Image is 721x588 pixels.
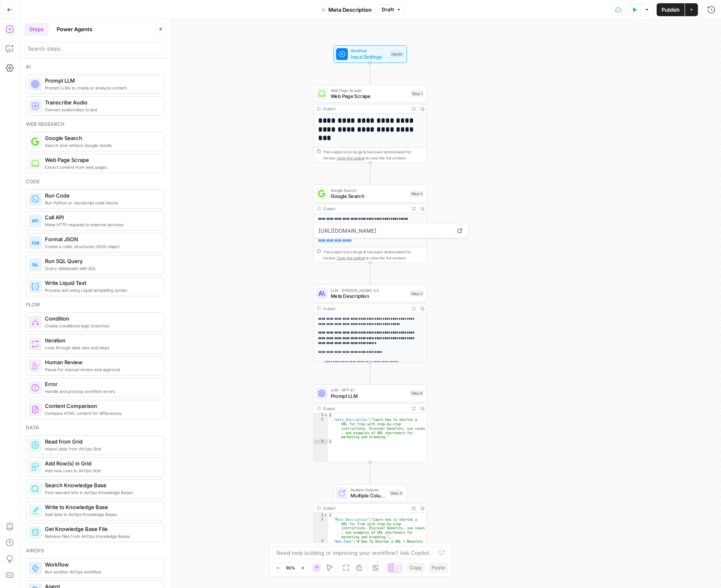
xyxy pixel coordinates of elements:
div: Step 2 [410,290,423,297]
div: Step 5 [410,190,423,197]
span: Google Search [331,193,407,200]
button: Publish [657,3,685,16]
input: Search steps [28,45,162,53]
div: 2 [314,517,328,539]
span: Copy the output [337,256,365,260]
span: Draft [382,6,394,13]
div: Multiple OutputsMultiple ColumnsStep 4Output{ "Meta Description":"Learn how to shorten a URL for ... [313,484,427,562]
img: vrinnnclop0vshvmafd7ip1g7ohf [31,405,39,414]
g: Edge from step_6 to step_4 [369,462,371,484]
span: Paste [432,564,445,571]
g: Edge from step_1 to step_5 [369,163,371,184]
div: Output [323,206,407,212]
span: Run Python or JavaScript code blocks [45,200,157,206]
div: Data [26,424,164,431]
span: Run another AirOps workflow [45,569,157,575]
span: Iteration [45,336,157,344]
div: 1 [314,513,328,518]
button: Copy [406,563,425,573]
div: Step 6 [410,390,423,397]
div: WorkflowInput SettingsInputs [313,45,427,63]
span: Process text using Liquid templating syntax [45,287,157,293]
div: Output [323,306,407,312]
span: Create conditional logic branches [45,323,157,329]
span: Prompt LLM [45,76,157,85]
span: Handle and process workflow errors [45,388,157,395]
span: Toggle code folding, rows 1 through 3 [323,413,328,418]
span: Web Page Scrape [45,156,157,164]
span: Prompt LLMs to create or analyze content [45,85,157,91]
span: 91% [286,565,295,571]
button: Steps [24,23,49,36]
span: Find relevant info in AirOps Knowledge Bases [45,489,157,496]
span: Error [45,380,157,388]
span: Multiple Columns [351,492,386,499]
span: Toggle code folding, rows 1 through 4 [323,513,328,518]
span: Multiple Outputs [351,487,386,493]
span: Workflow [45,560,157,569]
span: Format JSON [45,235,157,243]
g: Edge from step_5 to step_2 [369,263,371,284]
span: Input Settings [351,53,387,60]
span: Make HTTP requests to external services [45,221,157,228]
span: Convert audio/video to text [45,106,157,113]
span: Web Page Scrape [331,93,408,100]
span: LLM · GPT-4.1 [331,387,407,393]
span: Create a valid, structured JSON object [45,243,157,250]
span: Add new rows to AirOps Grid [45,467,157,474]
div: This output is too large & has been abbreviated for review. to view the full content. [323,249,424,261]
span: Retrieve files from AirOps Knowledge Bases [45,533,157,539]
div: 1 [314,413,328,418]
span: Import data from AirOps Grid [45,446,157,452]
span: Get Knowledge Base File [45,525,157,533]
button: Power Agents [52,23,97,36]
span: Content Comparison [45,402,157,410]
div: Step 1 [410,90,424,97]
span: Transcribe Audio [45,98,157,106]
button: Meta Description [316,3,376,16]
div: Code [26,178,164,185]
span: Search and retrieve Google results [45,142,157,149]
span: Google Search [45,134,157,142]
button: Paste [428,563,448,573]
g: Edge from start to step_1 [369,63,371,84]
span: Publish [661,6,680,14]
span: Add data to AirOps Knowledge Bases [45,511,157,518]
div: Output [323,405,407,412]
span: Run SQL Query [45,257,157,265]
span: Call API [45,213,157,221]
span: Run Code [45,191,157,200]
span: Compare HTML content for differences [45,410,157,416]
button: Draft [378,4,405,15]
span: Workflow [351,48,387,54]
span: Meta Description [328,6,372,14]
span: Read from Grid [45,437,157,446]
span: Web Page Scrape [331,87,408,93]
div: 3 [314,439,328,444]
div: This output is too large & has been abbreviated for review. to view the full content. [323,149,424,161]
span: Pause for manual review and approval [45,366,157,373]
span: Query databases with SQL [45,265,157,272]
div: Output [323,505,407,512]
span: Copy the output [337,156,365,160]
span: Search Knowledge Base [45,481,157,489]
span: Add Row(s) in Grid [45,459,157,467]
span: Loop through data sets and steps [45,344,157,351]
span: Write to Knowledge Base [45,503,157,511]
span: Write Liquid Text [45,279,157,287]
div: 2 [314,418,328,439]
div: LLM · GPT-4.1Prompt LLMStep 6Output{ "meta_description":"Learn how to shorten a URL for free with... [313,384,427,462]
div: Output [323,106,407,112]
div: Web research [26,121,164,128]
div: Airops [26,547,164,554]
div: Inputs [390,51,404,57]
div: Flow [26,301,164,308]
span: Meta Description [331,292,407,299]
span: LLM · [PERSON_NAME] 4.5 [331,287,407,293]
span: Condition [45,314,157,323]
span: Human Review [45,358,157,366]
span: Prompt LLM [331,392,407,399]
span: Copy [410,564,422,571]
div: Step 4 [389,490,404,496]
span: Extract content from web pages [45,164,157,170]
